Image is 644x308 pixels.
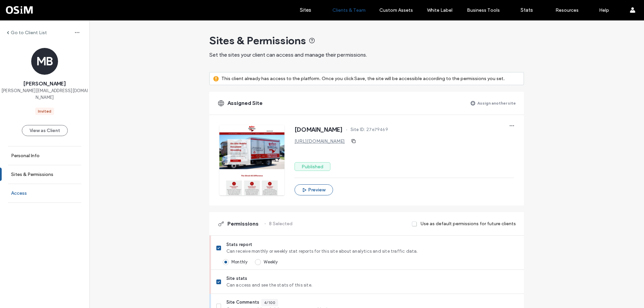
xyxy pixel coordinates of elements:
button: View as Client [22,125,68,136]
span: Site stats [226,275,519,282]
div: MB [31,48,58,75]
button: Preview [294,184,333,195]
span: 27e79469 [366,126,388,133]
label: Business Tools [467,7,500,13]
a: [URL][DOMAIN_NAME] [294,138,345,144]
span: Permissions [227,220,259,228]
span: Site ID: [351,126,365,133]
label: Assign another site [477,97,516,109]
span: Monthly [231,259,248,264]
label: Published [294,162,330,171]
label: Custom Assets [379,7,413,13]
span: Site Comments [226,299,260,306]
span: Assigned Site [227,100,263,107]
span: Can receive monthly or weekly stat reports for this site about analytics and site traffic data. [226,248,519,255]
div: Invited [38,108,51,114]
span: Set the sites your client can access and manage their permissions. [209,52,367,58]
label: Sites & Permissions [11,172,53,177]
label: Sites [300,7,311,13]
span: Sites & Permissions [209,34,306,47]
span: Can access and see the stats of this site. [226,282,519,289]
span: Stats report [226,241,519,248]
label: White Label [427,7,452,13]
span: Help [15,5,29,11]
label: Clients & Team [332,7,366,13]
label: Personal Info [11,153,40,159]
label: Access [11,190,27,196]
label: Resources [555,7,579,13]
label: Help [599,7,609,13]
label: Use as default permissions for future clients [421,218,516,230]
label: Go to Client List [11,30,47,36]
span: [DOMAIN_NAME] [294,126,343,133]
label: Stats [521,7,533,13]
span: Weekly [264,259,278,264]
label: 8 Selected [269,218,292,230]
label: This client already has access to the platform. Once you click Save, the site will be accessible ... [221,72,505,85]
span: [PERSON_NAME] [23,80,66,87]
